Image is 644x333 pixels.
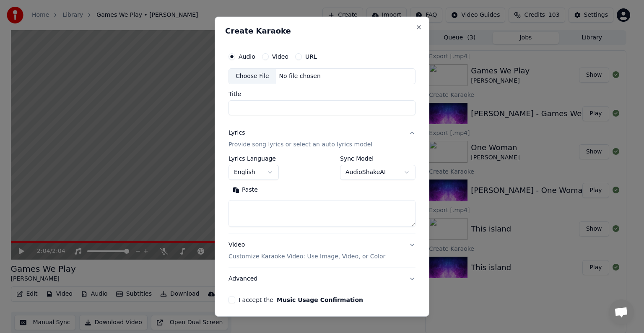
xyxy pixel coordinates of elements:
label: Lyrics Language [229,156,279,161]
div: Choose File [229,69,276,84]
button: LyricsProvide song lyrics or select an auto lyrics model [229,122,415,156]
div: No file chosen [276,72,324,81]
p: Provide song lyrics or select an auto lyrics model [229,140,372,149]
label: URL [305,54,317,60]
label: I accept the [239,297,363,303]
label: Sync Model [340,156,415,161]
button: Advanced [229,268,415,290]
label: Audio [239,54,255,60]
p: Customize Karaoke Video: Use Image, Video, or Color [229,252,385,261]
div: Video [229,241,385,261]
button: VideoCustomize Karaoke Video: Use Image, Video, or Color [229,234,415,268]
div: LyricsProvide song lyrics or select an auto lyrics model [229,156,415,234]
h2: Create Karaoke [225,27,419,35]
label: Video [272,54,288,60]
label: Title [229,91,415,97]
button: Paste [229,183,262,197]
button: I accept the [277,297,363,303]
div: Lyrics [229,129,245,137]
